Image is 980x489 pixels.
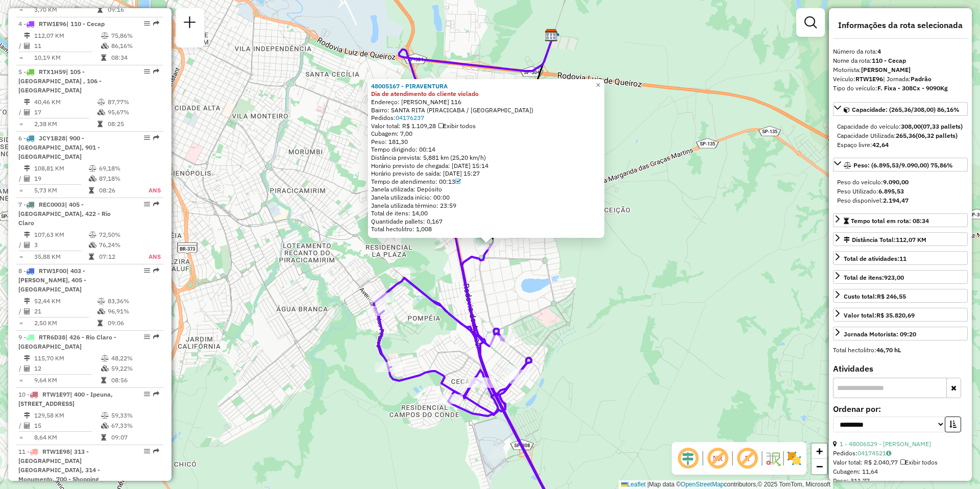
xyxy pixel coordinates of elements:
span: 5 - [18,68,102,94]
em: Rota exportada [153,68,159,75]
span: RTR6D38 [39,333,65,341]
i: Distância Total [24,355,30,361]
em: Rota exportada [153,391,159,397]
i: Tempo total em rota [89,187,94,193]
strong: 2.194,47 [883,197,909,204]
span: RTX1H59 [39,68,66,76]
span: Peso: (6.895,53/9.090,00) 75,86% [853,161,953,169]
strong: 923,00 [884,274,904,281]
div: Valor total: R$ 2.040,77 [833,458,968,467]
td: 52,44 KM [34,296,97,306]
i: % de utilização da cubagem [89,176,96,182]
a: Custo total:R$ 246,55 [833,289,968,303]
td: 17 [34,107,97,117]
td: 09:07 [111,432,159,443]
div: Horário previsto de chegada: [DATE] 15:14 [371,162,601,170]
a: 48005167 - PIRAVENTURA [371,82,448,90]
i: % de utilização do peso [97,99,105,105]
i: Tempo total em rota [97,7,103,13]
span: RTW1E96 [39,20,66,28]
em: Opções [144,201,150,207]
td: = [18,185,23,195]
span: Peso do veículo: [837,178,909,186]
td: = [18,318,23,328]
span: | 405 - [GEOGRAPHIC_DATA], 422 - Rio Claro [18,201,111,227]
td: 3 [34,240,88,250]
strong: Padrão [911,75,932,83]
i: % de utilização da cubagem [101,365,109,372]
div: Total de itens: [844,273,904,282]
td: = [18,53,23,63]
div: Capacidade do veículo: [837,122,964,131]
td: / [18,240,23,250]
a: 04174521 [857,449,891,457]
td: 112,07 KM [34,31,101,41]
span: 9 - [18,333,116,350]
td: 8,64 KM [34,432,101,443]
strong: F. Fixa - 308Cx - 9090Kg [877,84,948,92]
i: Total de Atividades [24,43,30,49]
td: / [18,174,23,184]
span: Peso: 181,30 [371,138,408,145]
i: % de utilização da cubagem [97,109,105,115]
a: Zoom out [812,459,827,474]
div: Horário previsto de saída: [DATE] 15:27 [371,169,601,178]
strong: 4 [877,47,881,55]
a: Tempo total em rota: 08:34 [833,213,968,227]
td: 76,24% [99,240,138,250]
td: 35,88 KM [34,252,88,262]
td: 129,58 KM [34,410,101,421]
div: Capacidade Utilizada: [837,131,964,140]
span: | 105 - [GEOGRAPHIC_DATA] , 106 - [GEOGRAPHIC_DATA] [18,68,102,94]
span: 4 - [18,20,105,28]
strong: R$ 35.820,69 [876,311,915,319]
img: Exibir/Ocultar setores [786,450,802,467]
span: Cubagem: 7,00 [371,130,412,137]
span: Exibir NR [705,446,730,471]
em: Rota exportada [153,334,159,340]
span: Exibir todos [438,122,476,130]
strong: 42,64 [872,141,889,149]
i: % de utilização do peso [97,298,105,304]
i: Total de Atividades [24,423,30,429]
td: 11 [34,41,101,51]
strong: (07,33 pallets) [921,123,963,130]
a: 1 - 48006529 - [PERSON_NAME] [840,440,931,448]
strong: RTW1E96 [855,75,883,83]
em: Opções [144,68,150,75]
a: Total de itens:923,00 [833,270,968,284]
td: 87,77% [107,97,159,107]
i: Distância Total [24,165,30,172]
a: Zoom in [812,444,827,459]
span: 7 - [18,201,111,227]
td: 59,33% [111,410,159,421]
a: Nova sessão e pesquisa [180,12,200,35]
strong: 46,70 hL [876,346,901,354]
td: 3,70 KM [34,5,97,15]
div: Espaço livre: [837,140,964,150]
i: % de utilização do peso [101,33,109,39]
td: 07:12 [99,252,138,262]
em: Rota exportada [153,448,159,454]
em: Opções [144,267,150,274]
td: / [18,41,23,51]
i: % de utilização do peso [89,165,96,172]
span: 8 - [18,267,86,293]
span: RTW1F00 [39,267,66,275]
td: 15 [34,421,101,431]
em: Opções [144,391,150,397]
strong: (06,32 pallets) [916,132,958,139]
strong: 11 [899,255,906,262]
i: % de utilização da cubagem [97,308,105,314]
span: | 900 - [GEOGRAPHIC_DATA], 901 - [GEOGRAPHIC_DATA] [18,134,100,160]
i: Distância Total [24,99,30,105]
div: Map data © contributors,© 2025 TomTom, Microsoft [619,480,833,489]
strong: R$ 246,55 [877,292,906,300]
a: Com service time [455,178,461,185]
td: 19 [34,174,88,184]
div: Janela utilizada início: 00:00 [371,193,601,202]
h4: Informações da rota selecionada [833,20,968,30]
td: 5,73 KM [34,185,88,195]
span: | [647,481,649,488]
td: / [18,107,23,117]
